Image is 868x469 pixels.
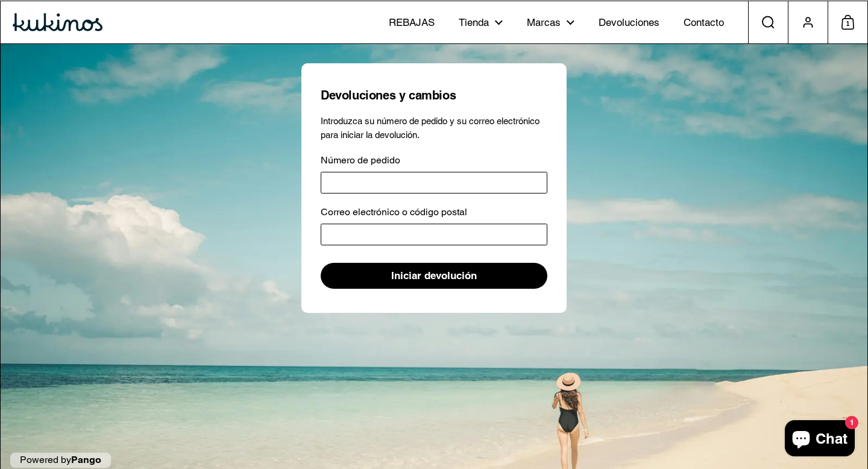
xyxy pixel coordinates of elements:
[587,5,671,39] a: Devoluciones
[321,205,467,220] label: Correo electrónico o código postal
[321,115,547,142] p: Introduzca su número de pedido y su correo electrónico para iniciar la devolución.
[321,153,400,168] label: Número de pedido
[781,420,858,459] inbox-online-store-chat: Chat de la tienda online Shopify
[599,16,659,30] span: Devoluciones
[447,5,515,39] a: Tienda
[671,5,736,39] a: Contacto
[459,16,489,30] span: Tienda
[71,454,101,465] a: Pango
[515,5,587,39] a: Marcas
[321,263,547,289] button: Iniciar devolución
[10,453,111,468] p: Powered by
[527,16,561,30] span: Marcas
[684,16,724,30] span: Contacto
[841,16,854,32] span: 1
[389,16,435,30] span: REBAJAS
[391,263,477,288] span: Iniciar devolución
[321,87,547,103] h1: Devoluciones y cambios
[377,5,447,39] a: REBAJAS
